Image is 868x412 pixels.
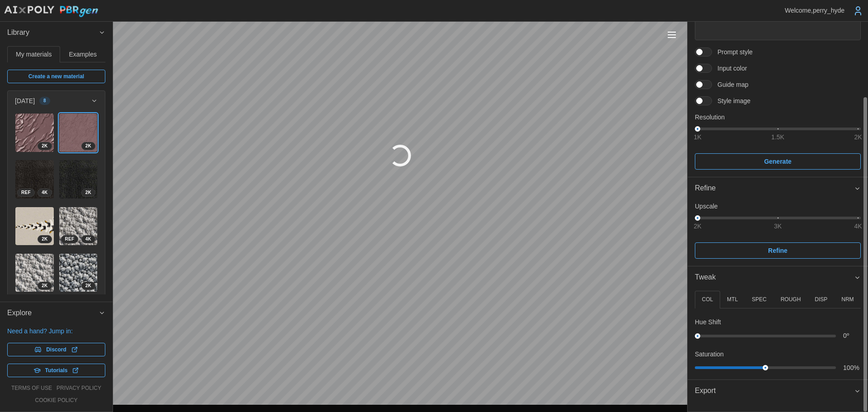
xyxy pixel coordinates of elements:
span: Input color [712,64,747,73]
span: Refine [695,177,854,199]
img: AIxPoly PBRgen [4,5,99,18]
p: ROUGH [781,296,801,303]
p: DISP [815,296,827,303]
p: Hue Shift [695,317,721,327]
img: cZE9NTH3NSsZLGFk4sxI [15,114,54,152]
span: Prompt style [712,47,753,57]
span: Tweak [695,266,854,289]
span: Tutorials [45,364,68,377]
p: SPEC [752,296,767,303]
span: Refine [768,243,788,258]
p: MTL [727,296,738,303]
p: Upscale [695,202,861,211]
p: [DATE] [15,96,35,105]
div: Refine [688,199,868,266]
a: terms of use [11,384,52,392]
span: 4 K [42,189,47,196]
span: 2 K [42,142,47,150]
span: Guide map [712,80,748,89]
a: lP3nITFt59z4n18aEn2G2K [59,160,98,199]
a: 88SAqFKkZG6YAx4EUoDJ4KREF [59,207,98,246]
img: RHjabAwZqTyBg04TzauB [59,254,98,292]
span: Create a new material [28,70,84,83]
span: Explore [7,302,99,324]
p: NRM [841,296,854,303]
div: Tweak [688,289,868,379]
img: nGTpG2dJTnUzZNTpk1ZZ [59,114,98,152]
button: Tweak [688,266,868,289]
img: lP3nITFt59z4n18aEn2G [59,160,98,199]
img: we7fWMm94SgQrjQyzxnO [15,254,54,292]
p: Resolution [695,113,861,122]
span: My materials [16,51,52,57]
p: Welcome, perry_hyde [785,6,844,15]
span: Discord [46,343,66,356]
a: cookie policy [35,397,77,404]
span: Library [7,22,99,44]
a: 44zMx6pCLSadQyZ8sr922K [15,207,54,246]
a: nGTpG2dJTnUzZNTpk1ZZ2K [59,113,98,152]
span: REF [65,236,75,243]
span: Generate [764,154,792,169]
span: 2 K [85,189,91,196]
span: 8 [43,97,46,104]
a: Tutorials [7,364,105,377]
span: 2 K [85,142,91,150]
button: Export [688,380,868,402]
span: Style image [712,96,750,105]
p: COL [702,296,713,303]
p: 0 º [843,331,861,340]
p: 100 % [843,363,861,372]
button: [DATE]8 [8,91,105,111]
span: 2 K [42,282,47,289]
span: 2 K [42,236,47,243]
p: Saturation [695,350,724,359]
div: [DATE]8 [8,111,105,303]
button: Generate [695,153,861,170]
a: we7fWMm94SgQrjQyzxnO2K [15,253,54,293]
button: Toggle viewport controls [665,28,678,41]
a: 1wVaLQ9EqrPU3y1Ayf8z4KREF [15,160,54,199]
span: Examples [69,51,97,57]
span: 2 K [85,282,91,289]
a: privacy policy [57,384,101,392]
span: Export [695,380,854,402]
img: 88SAqFKkZG6YAx4EUoDJ [59,207,98,246]
button: Refine [695,242,861,259]
p: Need a hand? Jump in: [7,327,105,336]
a: Discord [7,343,105,356]
img: 1wVaLQ9EqrPU3y1Ayf8z [15,160,54,199]
div: Export [688,402,868,412]
a: cZE9NTH3NSsZLGFk4sxI2K [15,113,54,152]
span: 4 K [85,236,91,243]
img: 44zMx6pCLSadQyZ8sr92 [15,207,54,246]
span: REF [21,189,31,196]
button: Refine [688,177,868,199]
a: Create a new material [7,70,105,83]
a: RHjabAwZqTyBg04TzauB2K [59,253,98,293]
